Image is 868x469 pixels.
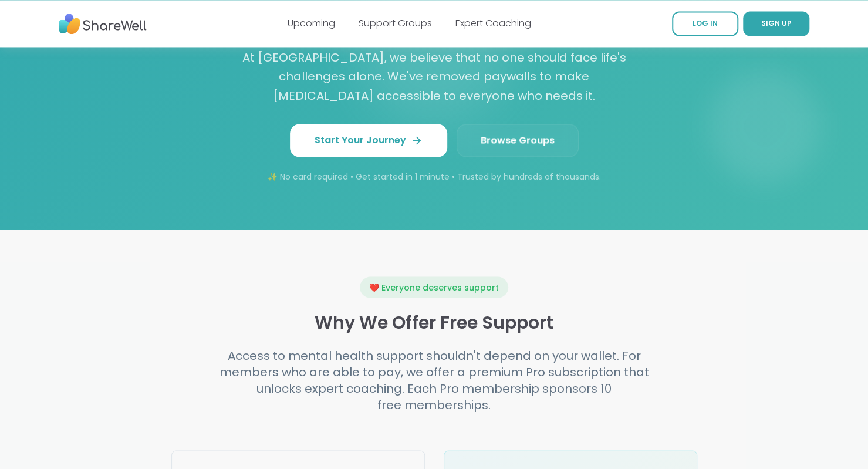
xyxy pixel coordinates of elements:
[237,48,631,106] p: At [GEOGRAPHIC_DATA], we believe that no one should face life's challenges alone. We've removed p...
[481,133,555,147] span: Browse Groups
[761,18,792,28] span: SIGN UP
[315,133,423,147] span: Start Your Journey
[360,276,508,298] div: ❤️ Everyone deserves support
[134,171,735,183] p: ✨ No card required • Get started in 1 minute • Trusted by hundreds of thousands.
[693,18,718,28] span: LOG IN
[59,8,147,40] img: ShareWell Nav Logo
[457,124,579,157] a: Browse Groups
[455,16,531,30] a: Expert Coaching
[743,11,809,36] a: SIGN UP
[672,11,738,36] a: LOG IN
[288,16,335,30] a: Upcoming
[290,124,447,157] a: Start Your Journey
[209,347,660,413] h4: Access to mental health support shouldn't depend on your wallet. For members who are able to pay,...
[359,16,432,30] a: Support Groups
[171,312,697,333] h3: Why We Offer Free Support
